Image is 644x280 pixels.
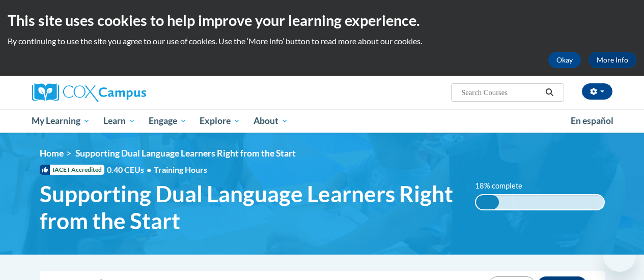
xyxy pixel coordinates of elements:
[247,109,295,133] a: About
[542,86,557,99] button: Search
[25,109,97,133] a: My Learning
[40,148,64,159] a: Home
[475,180,534,192] label: 18% complete
[603,239,636,272] iframe: Button to launch messaging window
[142,109,193,133] a: Engage
[40,180,460,234] span: Supporting Dual Language Learners Right from the Start
[589,52,636,68] a: More Info
[476,195,499,209] div: 18% complete
[548,52,581,68] button: Okay
[582,83,612,100] button: Account Settings
[147,165,151,174] span: •
[564,110,620,132] a: En español
[32,83,215,102] a: Cox Campus
[571,115,613,126] span: En español
[8,10,636,30] h2: This site uses cookies to help improve your learning experience.
[97,109,142,133] a: Learn
[32,83,146,102] img: Cox Campus
[193,109,247,133] a: Explore
[8,36,636,47] p: By continuing to use the site you agree to our use of cookies. Use the ‘More info’ button to read...
[149,115,187,127] span: Engage
[254,115,288,127] span: About
[107,164,154,175] span: 0.40 CEUs
[103,115,135,127] span: Learn
[154,165,207,174] span: Training Hours
[40,165,104,175] span: IACET Accredited
[75,148,296,159] span: Supporting Dual Language Learners Right from the Start
[200,115,240,127] span: Explore
[460,86,542,99] input: Search Courses
[32,115,90,127] span: My Learning
[24,109,620,133] div: Main menu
